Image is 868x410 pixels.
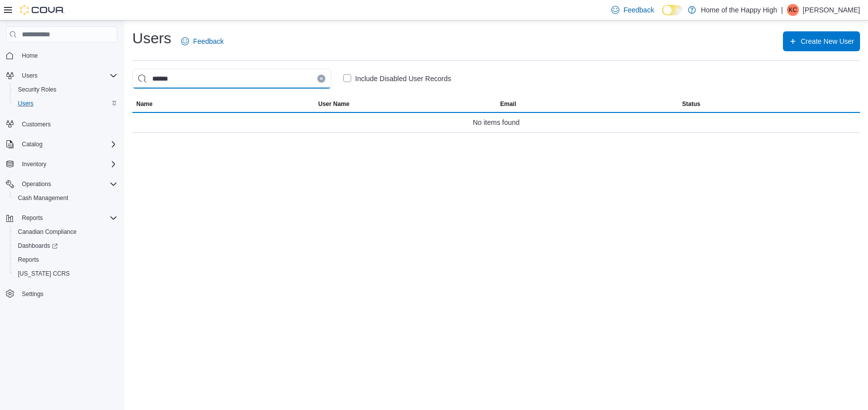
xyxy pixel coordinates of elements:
[18,228,77,236] span: Canadian Compliance
[18,86,56,94] span: Security Roles
[701,4,777,16] p: Home of the Happy High
[14,226,81,238] a: Canadian Compliance
[10,97,121,110] button: Users
[14,226,117,238] span: Canadian Compliance
[10,83,121,97] button: Security Roles
[2,48,121,63] button: Home
[2,157,121,171] button: Inventory
[10,253,121,267] button: Reports
[18,138,46,150] button: Catalog
[623,5,654,15] span: Feedback
[22,180,51,188] span: Operations
[18,178,55,190] button: Operations
[14,84,60,96] a: Security Roles
[10,225,121,239] button: Canadian Compliance
[18,256,39,264] span: Reports
[789,4,797,16] span: KC
[136,100,153,108] span: Name
[14,254,117,266] span: Reports
[18,158,50,170] button: Inventory
[6,44,117,327] nav: Complex example
[14,268,74,280] a: [US_STATE] CCRS
[18,158,117,170] span: Inventory
[10,267,121,281] button: [US_STATE] CCRS
[18,50,42,62] a: Home
[18,49,117,62] span: Home
[783,31,860,51] button: Create New User
[2,137,121,151] button: Catalog
[22,52,38,60] span: Home
[662,5,683,15] input: Dark Mode
[177,31,227,51] a: Feedback
[781,4,783,16] p: |
[18,70,117,82] span: Users
[132,28,171,48] h1: Users
[14,240,117,252] span: Dashboards
[18,70,41,82] button: Users
[801,36,854,46] span: Create New User
[10,239,121,253] a: Dashboards
[787,4,799,16] div: King Chan
[500,100,516,108] span: Email
[18,288,47,300] a: Settings
[14,268,117,280] span: Washington CCRS
[18,138,117,150] span: Catalog
[18,270,70,278] span: [US_STATE] CCRS
[2,287,121,301] button: Settings
[18,194,68,202] span: Cash Management
[14,192,72,204] a: Cash Management
[10,191,121,205] button: Cash Management
[2,177,121,191] button: Operations
[343,73,451,85] label: Include Disabled User Records
[193,36,223,46] span: Feedback
[18,288,117,300] span: Settings
[22,290,43,298] span: Settings
[18,118,55,130] a: Customers
[22,160,46,168] span: Inventory
[18,117,117,130] span: Customers
[22,214,43,222] span: Reports
[14,84,117,96] span: Security Roles
[2,69,121,83] button: Users
[20,5,65,15] img: Cova
[14,98,37,109] a: Users
[18,100,33,107] span: Users
[14,254,43,266] a: Reports
[18,212,117,224] span: Reports
[14,98,117,109] span: Users
[14,192,117,204] span: Cash Management
[22,120,51,128] span: Customers
[317,75,325,83] button: Clear input
[473,116,519,128] span: No items found
[22,72,37,80] span: Users
[18,178,117,190] span: Operations
[682,100,700,108] span: Status
[18,212,47,224] button: Reports
[14,240,62,252] a: Dashboards
[2,116,121,131] button: Customers
[18,242,58,250] span: Dashboards
[318,100,350,108] span: User Name
[2,211,121,225] button: Reports
[803,4,860,16] p: [PERSON_NAME]
[22,140,42,148] span: Catalog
